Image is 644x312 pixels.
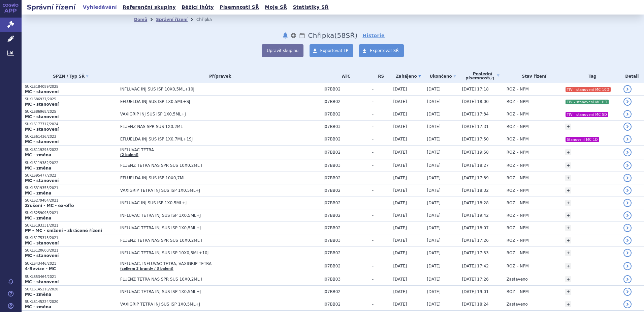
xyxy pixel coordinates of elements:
[337,31,346,40] span: 58
[25,287,117,292] p: SUKLS145216/2020
[120,137,289,141] span: EFLUELDA INJ SUS ISP 1X0,7ML+1SJ
[565,162,571,168] a: +
[25,228,102,233] strong: PP - MC - snížení - zkrácené řízení
[507,163,529,168] span: ROZ – NPM
[427,238,441,243] span: [DATE]
[372,302,390,307] span: -
[462,226,489,230] span: [DATE] 18:07
[362,32,385,39] a: Historie
[25,223,117,228] p: SUKLS193331/2021
[427,188,441,193] span: [DATE]
[565,149,571,155] a: +
[372,201,390,205] span: -
[372,213,390,218] span: -
[372,277,390,282] span: -
[462,87,489,92] span: [DATE] 17:18
[427,137,441,141] span: [DATE]
[427,264,441,268] span: [DATE]
[25,236,117,240] p: SUKLS175313/2021
[22,2,81,12] h2: Správní řízení
[196,15,221,25] li: Chřipka
[507,213,529,218] span: ROZ – NPM
[393,238,407,243] span: [DATE]
[393,213,407,218] span: [DATE]
[25,122,117,127] p: SUKLS177717/2024
[290,31,297,40] button: nastavení
[623,275,632,283] a: detail
[427,112,441,116] span: [DATE]
[507,176,529,180] span: ROZ – NPM
[623,98,632,106] a: detail
[25,216,51,220] strong: MC - změna
[462,213,489,218] span: [DATE] 19:42
[623,174,632,182] a: detail
[25,266,56,271] strong: 4-Revize - MC
[462,163,489,168] span: [DATE] 18:27
[120,153,138,157] a: (2 balení)
[324,188,369,193] span: J07BB02
[623,148,632,156] a: detail
[324,238,369,243] span: J07BB03
[359,44,404,57] a: Exportovat SŘ
[120,188,289,193] span: VAXIGRIP TETRA INJ SUS ISP 1X0,5ML+J
[120,112,289,116] span: VAXIGRIP INJ SUS ISP 1X0,5ML+J
[566,100,609,104] i: TIV - stanovení MC HD
[324,302,369,307] span: J07BB02
[120,238,289,243] span: FLUENZ TETRA NAS SPR SUS 10X0,2ML I
[308,31,334,40] span: Chřipka
[427,302,441,307] span: [DATE]
[324,99,369,104] span: J07BB02
[372,163,390,168] span: -
[25,178,59,183] strong: MC - stanovení
[117,69,320,83] th: Přípravek
[310,44,354,57] a: Exportovat LP
[372,99,390,104] span: -
[623,224,632,232] a: detail
[393,87,407,92] span: [DATE]
[372,251,390,255] span: -
[25,139,59,144] strong: MC - stanovení
[427,163,441,168] span: [DATE]
[507,188,529,193] span: ROZ – NPM
[427,289,441,294] span: [DATE]
[623,85,632,93] a: detail
[25,134,117,139] p: SUKLS61436/2023
[565,187,571,193] a: +
[25,148,117,152] p: SUKLS119295/2022
[393,176,407,180] span: [DATE]
[566,112,608,117] i: TIV - stanovení MC SD
[324,277,369,282] span: J07BB03
[507,264,529,268] span: ROZ – NPM
[623,199,632,207] a: detail
[427,213,441,218] span: [DATE]
[25,161,117,165] p: SUKLS119382/2022
[369,69,390,83] th: RS
[565,175,571,181] a: +
[623,211,632,219] a: detail
[25,211,117,215] p: SUKLS259093/2021
[565,276,571,282] a: +
[372,124,390,129] span: -
[623,123,632,131] a: detail
[372,188,390,193] span: -
[489,76,494,80] abbr: (?)
[25,198,117,203] p: SUKLS279484/2021
[507,87,529,92] span: ROZ – NPM
[503,69,562,83] th: Stav řízení
[427,124,441,129] span: [DATE]
[120,201,289,205] span: INFLUVAC INJ SUS ISP 1X0,5ML+J
[120,289,289,294] span: INFLUVAC TETRA INJ SUS ISP 1X0,5ML+J
[334,31,358,40] span: ( SŘ)
[565,200,571,206] a: +
[462,150,489,155] span: [DATE] 19:58
[218,3,261,12] a: Písemnosti SŘ
[299,31,305,40] a: Lhůty
[462,264,489,268] span: [DATE] 17:42
[565,124,571,130] a: +
[81,3,119,12] a: Vyhledávání
[25,114,59,119] strong: MC - stanovení
[462,69,503,83] a: Poslednípísemnost(?)
[393,72,423,81] a: Zahájeno
[25,275,117,279] p: SUKLS53464/2021
[565,225,571,231] a: +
